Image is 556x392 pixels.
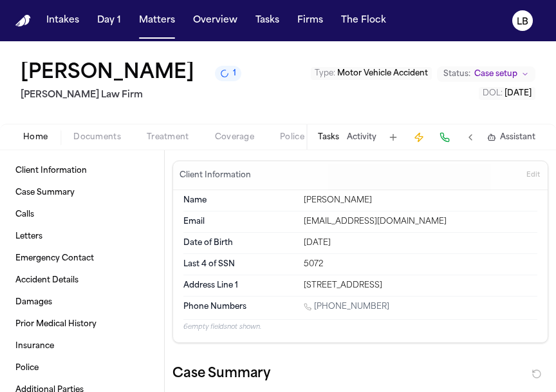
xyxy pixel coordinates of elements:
div: [PERSON_NAME] [304,195,537,206]
button: Activity [347,132,376,142]
dt: Name [183,195,296,206]
a: Accident Details [10,270,154,291]
p: 6 empty fields not shown. [183,322,537,332]
span: Status: [443,69,470,79]
a: Emergency Contact [10,248,154,269]
dt: Last 4 of SSN [183,259,296,269]
a: Case Summary [10,182,154,203]
span: Type : [315,70,335,77]
dt: Email [183,217,296,227]
div: 5072 [304,259,537,269]
a: Calls [10,204,154,225]
button: Edit DOL: 2025-08-11 [479,87,535,100]
button: Day 1 [92,9,126,32]
button: Intakes [41,9,84,32]
span: Assistant [500,132,535,142]
button: Add Task [384,128,402,146]
a: Damages [10,292,154,313]
a: Police [10,358,154,378]
span: [DATE] [505,90,532,97]
h1: [PERSON_NAME] [21,62,194,85]
span: Motor Vehicle Accident [337,70,428,77]
span: DOL : [483,90,503,97]
button: Change status from Case setup [437,66,535,82]
button: Tasks [318,132,339,142]
button: Assistant [487,132,535,142]
a: Call 1 (214) 299-1105 [304,302,389,312]
button: Tasks [250,9,284,32]
a: Letters [10,226,154,247]
button: Edit matter name [21,62,194,85]
span: Case setup [474,69,517,79]
span: Home [23,132,48,142]
button: Firms [292,9,328,32]
dt: Date of Birth [183,238,296,248]
span: 1 [233,68,236,79]
a: Home [15,15,31,27]
span: Documents [73,132,121,142]
div: [DATE] [304,238,537,248]
span: Treatment [147,132,189,142]
h2: Case Summary [172,364,270,384]
span: Edit [526,171,540,180]
dt: Address Line 1 [183,280,296,291]
button: Edit [523,165,544,186]
button: Matters [134,9,180,32]
button: The Flock [336,9,391,32]
div: [EMAIL_ADDRESS][DOMAIN_NAME] [304,217,537,227]
h2: [PERSON_NAME] Law Firm [21,88,241,103]
span: Police [280,132,304,142]
button: 1 active task [215,66,241,81]
a: Insurance [10,336,154,357]
a: Client Information [10,161,154,181]
h3: Client Information [177,170,254,181]
button: Edit Type: Motor Vehicle Accident [311,67,432,80]
button: Make a Call [436,128,454,146]
a: Prior Medical History [10,314,154,335]
div: [STREET_ADDRESS] [304,280,537,291]
button: Create Immediate Task [410,128,428,146]
img: Finch Logo [15,15,31,27]
span: Phone Numbers [183,302,246,312]
button: Overview [188,9,243,32]
span: Coverage [215,132,254,142]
